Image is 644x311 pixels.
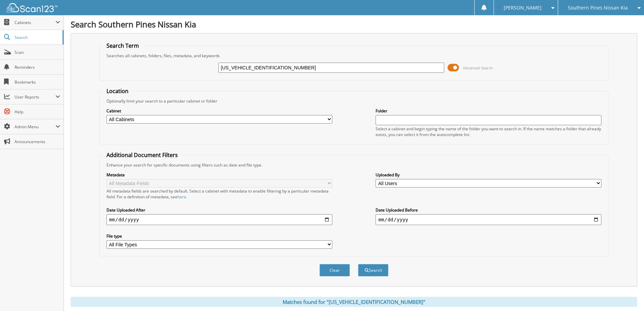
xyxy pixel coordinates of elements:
span: Cabinets [15,20,55,25]
span: Search [15,35,59,40]
label: Date Uploaded After [106,207,332,213]
button: Search [358,264,388,276]
label: Folder [376,108,601,114]
span: User Reports [15,94,55,100]
h1: Search Southern Pines Nissan Kia [71,19,637,30]
img: scan123-logo-white.svg [7,3,57,12]
label: Metadata [106,172,332,178]
a: here [177,194,186,200]
div: Optionally limit your search to a particular cabinet or folder [103,98,605,104]
span: Reminders [15,64,60,70]
label: Uploaded By [376,172,601,178]
span: Announcements [15,139,60,145]
span: Advanced Search [463,65,493,70]
button: Clear [319,264,350,276]
legend: Additional Document Filters [103,151,181,159]
label: Cabinet [106,108,332,114]
div: Enhance your search for specific documents using filters such as date and file type. [103,162,605,168]
legend: Location [103,87,132,95]
span: Scan [15,49,60,55]
span: Bookmarks [15,79,60,85]
input: start [106,214,332,225]
label: Date Uploaded Before [376,207,601,213]
legend: Search Term [103,42,142,49]
div: Searches all cabinets, folders, files, metadata, and keywords [103,53,605,59]
label: File type [106,233,332,239]
div: All metadata fields are searched by default. Select a cabinet with metadata to enable filtering b... [106,188,332,200]
span: Help [15,109,60,115]
span: Southern Pines Nissan Kia [568,6,628,10]
span: Admin Menu [15,124,55,130]
input: end [376,214,601,225]
span: [PERSON_NAME] [504,6,542,10]
div: Matches found for "[US_VEHICLE_IDENTIFICATION_NUMBER]" [71,297,637,307]
div: Select a cabinet and begin typing the name of the folder you want to search in. If the name match... [376,126,601,137]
